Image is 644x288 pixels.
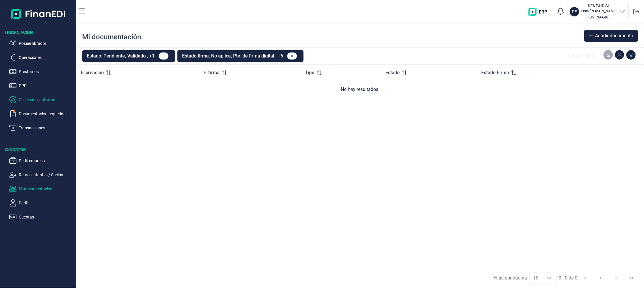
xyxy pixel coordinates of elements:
p: PPP [19,82,74,89]
p: Operaciones [19,54,74,61]
div: Choose [542,272,556,284]
h3: DENTAID SL [582,3,617,9]
p: Cesión de contratos [19,96,74,103]
button: Préstamos [9,68,74,75]
div: Filas por página [494,275,527,282]
button: DEDENTAID SLLidia [PERSON_NAME](B61766648) [570,3,626,21]
p: Préstamos [19,68,74,75]
small: Copiar cif [589,15,610,19]
button: Transacciones [9,124,74,131]
span: 0 - 0 de 0 [559,276,578,280]
button: Perfil empresa [9,157,74,164]
button: Mi documentación [9,185,74,192]
span: F. firma [204,69,220,76]
button: PPP [9,82,74,89]
button: Next Page [609,271,623,285]
button: Cesión de contratos [9,96,74,103]
button: Previous Page [594,271,608,285]
button: Documentación requerida [9,110,74,117]
button: Representantes / Socios [9,171,74,178]
span: Estado Firma [481,69,509,76]
button: Añadir documento [584,30,638,42]
p: Transacciones [19,124,74,131]
span: Tipo [305,69,314,76]
button: Estado firma: No aplica, Pte. de firma digital , +6 [177,50,304,62]
button: Last Page [625,271,639,285]
img: erp [528,8,552,16]
button: First Page [578,271,592,285]
span: F. creación [81,69,104,76]
p: Cuentas [19,214,74,221]
p: Representantes / Socios [19,171,74,178]
p: Lidia [PERSON_NAME] [582,9,617,13]
span: Estado [385,69,400,76]
p: DE [572,9,577,15]
button: Cuentas [9,214,74,221]
p: Perfil empresa [19,157,74,164]
p: Poseer librador [19,40,74,47]
img: Logo de aplicación [11,5,66,23]
button: Operaciones [9,54,74,61]
p: Perfil [19,199,74,206]
div: No hay resultados. [81,86,639,93]
button: Perfil [9,199,74,206]
span: Añadir documento [595,32,633,39]
p: Mi documentación [19,185,74,192]
button: Estado: Pendiente, Validado , +1 [82,50,175,62]
div: Mi documentación [82,32,141,42]
p: Documentación requerida [19,110,74,117]
button: Poseer librador [9,40,74,47]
